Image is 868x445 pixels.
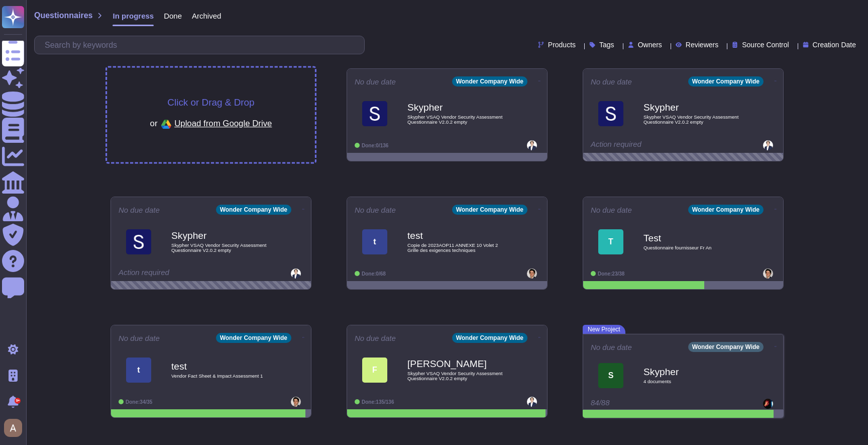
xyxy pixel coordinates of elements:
span: Questionnaires [34,12,92,20]
div: Wonder Company Wide [688,342,764,352]
b: Skypher [171,231,272,240]
div: Wonder Company Wide [216,333,291,343]
img: user [291,397,301,407]
div: t [362,229,387,254]
b: Skypher [407,103,508,112]
span: Done: 34/35 [126,399,152,405]
span: Done: 135/136 [362,399,394,405]
img: Logo [126,229,151,254]
span: Tags [599,41,614,48]
b: test [171,362,272,371]
span: Skypher VSAQ Vendor Security Assessment Questionnaire V2.0.2 empty [407,115,508,124]
div: Wonder Company Wide [452,76,527,86]
img: user [527,397,537,407]
div: S [598,363,623,388]
span: Copie de 2023AOP11 ANNEXE 10 Volet 2 Grille des exigences techniques [407,243,508,252]
img: user [291,269,301,279]
input: Search by keywords [40,36,364,54]
img: user [763,399,773,409]
span: Owners [638,41,662,48]
div: Wonder Company Wide [688,76,764,86]
span: Questionnaire fournisseur Fr An [643,245,744,250]
img: Logo [362,101,387,126]
b: Skypher [643,103,744,112]
img: user [527,269,537,279]
span: No due date [119,334,160,342]
span: No due date [355,78,396,85]
span: 84/88 [591,398,610,407]
img: user [527,140,537,150]
button: user [2,417,29,439]
span: Done [164,12,182,20]
img: Logo [598,101,623,126]
span: In progress [113,12,154,20]
span: Skypher VSAQ Vendor Security Assessment Questionnaire V2.0.2 empty [171,243,272,252]
span: Done: 0/136 [362,143,388,148]
span: No due date [591,343,632,351]
img: google drive [158,116,175,133]
span: Creation Date [813,41,856,48]
span: New Project [583,325,625,334]
span: Vendor Fact Sheet & Impact Assessment 1 [171,374,272,379]
div: F [362,358,387,383]
div: t [126,358,151,383]
div: T [598,229,623,254]
span: No due date [355,206,396,214]
div: Wonder Company Wide [452,205,527,215]
span: 4 document s [643,379,744,384]
div: or [150,116,272,133]
div: Wonder Company Wide [216,205,291,215]
span: Reviewers [686,41,718,48]
div: Wonder Company Wide [452,333,527,343]
div: Action required [119,269,242,279]
b: Test [643,233,744,243]
b: [PERSON_NAME] [407,359,508,369]
span: Products [548,41,576,48]
div: Action required [591,140,714,150]
b: Skypher [643,367,744,377]
span: Done: 0/68 [362,271,386,277]
span: Upload from Google Drive [174,119,272,128]
span: No due date [119,206,160,214]
span: Click or Drag & Drop [167,98,254,107]
img: user [4,419,22,437]
div: Wonder Company Wide [688,205,764,215]
span: No due date [355,334,396,342]
span: No due date [591,206,632,214]
span: Skypher VSAQ Vendor Security Assessment Questionnaire V2.0.2 empty [407,371,508,381]
b: test [407,231,508,240]
span: No due date [591,78,632,85]
span: Source Control [742,41,789,48]
span: Skypher VSAQ Vendor Security Assessment Questionnaire V2.0.2 empty [643,115,744,124]
span: Done: 23/38 [598,271,624,277]
img: user [763,140,773,150]
span: Archived [192,12,221,20]
img: user [763,269,773,279]
div: 9+ [15,398,21,404]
